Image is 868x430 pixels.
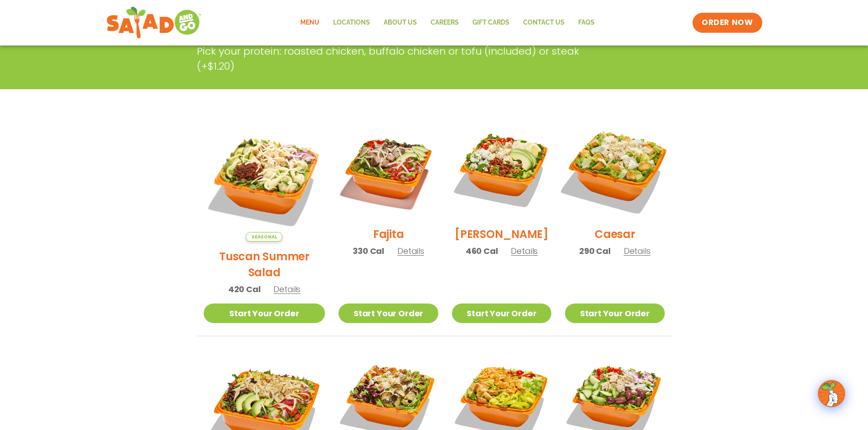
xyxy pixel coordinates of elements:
[339,120,438,219] img: Product photo for Fajita Salad
[204,304,325,323] a: Start Your Order
[556,111,673,228] img: Product photo for Caesar Salad
[595,226,635,242] h2: Caesar
[326,12,377,33] a: Locations
[353,245,384,257] span: 330 Cal
[565,304,664,323] a: Start Your Order
[204,248,325,280] h2: Tuscan Summer Salad
[571,12,601,33] a: FAQs
[511,245,538,257] span: Details
[293,12,326,33] a: Menu
[516,12,571,33] a: Contact Us
[693,13,762,33] a: ORDER NOW
[197,44,602,74] p: Pick your protein: roasted chicken, buffalo chicken or tofu (included) or steak (+$1.20)
[466,12,516,33] a: GIFT CARDS
[452,120,551,219] img: Product photo for Cobb Salad
[455,226,549,242] h2: [PERSON_NAME]
[579,245,611,257] span: 290 Cal
[293,12,601,33] nav: Menu
[339,304,438,323] a: Start Your Order
[624,245,651,257] span: Details
[452,304,551,323] a: Start Your Order
[106,5,202,41] img: new-SAG-logo-768×292
[397,245,424,257] span: Details
[466,245,498,257] span: 460 Cal
[377,12,424,33] a: About Us
[702,17,753,28] span: ORDER NOW
[424,12,466,33] a: Careers
[373,226,404,242] h2: Fajita
[819,381,844,406] img: wpChatIcon
[228,283,261,295] span: 420 Cal
[246,232,282,242] span: Seasonal
[273,283,300,295] span: Details
[204,120,325,242] img: Product photo for Tuscan Summer Salad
